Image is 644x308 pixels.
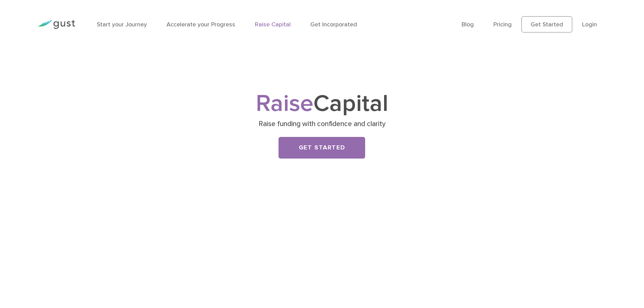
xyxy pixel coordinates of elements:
a: Raise Capital [255,21,291,28]
a: Login [582,21,597,28]
a: Get Started [521,16,572,32]
a: Get Incorporated [310,21,357,28]
a: Accelerate your Progress [166,21,235,28]
span: Raise [256,89,313,118]
p: Raise funding with confidence and clarity [191,119,453,129]
a: Start your Journey [97,21,147,28]
a: Pricing [493,21,512,28]
h1: Capital [188,93,456,115]
a: Get Started [279,137,365,159]
a: Blog [462,21,474,28]
img: Gust Logo [37,20,75,29]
